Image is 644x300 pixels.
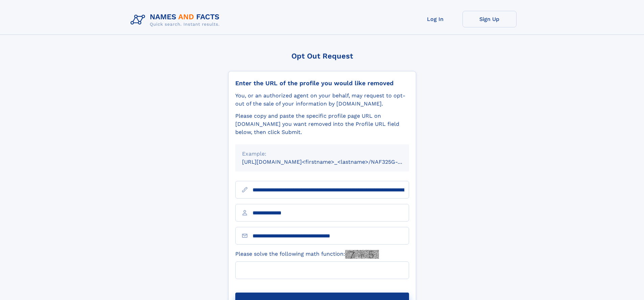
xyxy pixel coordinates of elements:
[235,112,409,136] div: Please copy and paste the specific profile page URL on [DOMAIN_NAME] you want removed into the Pr...
[228,52,416,60] div: Opt Out Request
[235,250,379,259] label: Please solve the following math function:
[242,150,402,158] div: Example:
[462,11,517,27] a: Sign Up
[408,11,462,27] a: Log In
[242,159,422,165] small: [URL][DOMAIN_NAME]<firstname>_<lastname>/NAF325G-xxxxxxxx
[128,11,225,29] img: Logo Names and Facts
[235,92,409,108] div: You, or an authorized agent on your behalf, may request to opt-out of the sale of your informatio...
[235,79,409,87] div: Enter the URL of the profile you would like removed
